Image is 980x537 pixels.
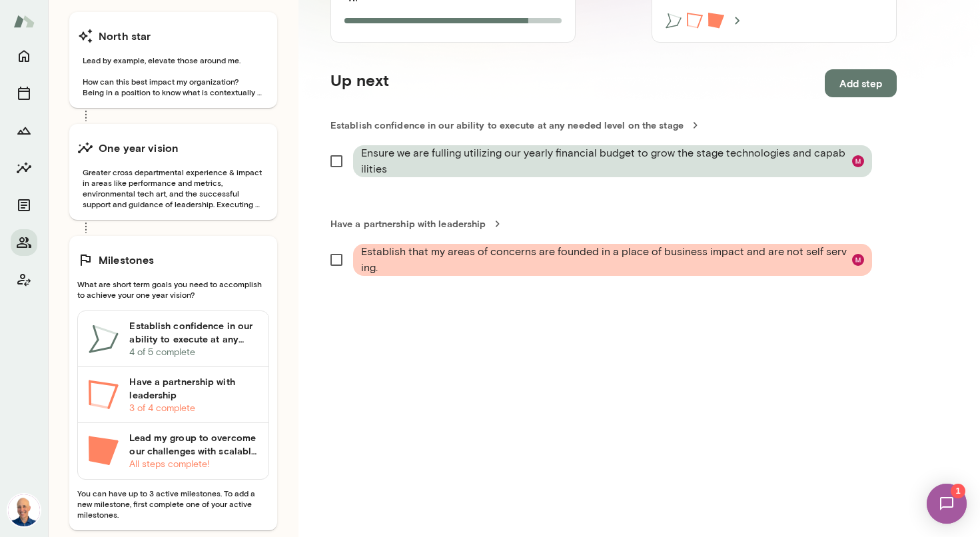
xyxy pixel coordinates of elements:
div: Establish confidence in our ability to execute at any needed level on the stage4 of 5 completeHav... [77,310,269,480]
p: 3 of 4 complete [129,402,258,415]
button: Home [11,43,37,69]
button: Client app [11,267,37,293]
h6: Lead my group to overcome our challenges with scalable solutions [129,431,258,458]
span: Ensure we are fulling utilizing our yearly financial budget to grow the stage technologies and ca... [361,145,847,177]
span: Greater cross departmental experience & impact in areas like performance and metrics, environment... [77,167,269,209]
button: Growth Plan [11,117,37,144]
h5: Up next [330,69,389,97]
button: Documents [11,192,37,219]
h6: Milestones [99,252,155,268]
button: North starLead by example, elevate those around me. How can this best impact my organization? Bei... [69,12,277,108]
img: MatthewG Sherman [852,254,864,266]
button: Sessions [11,80,37,107]
button: One year visionGreater cross departmental experience & impact in areas like performance and metri... [69,124,277,220]
a: Establish confidence in our ability to execute at any needed level on the stage4 of 5 complete [78,311,268,367]
p: All steps complete! [129,458,258,471]
button: Members [11,229,37,256]
p: 4 of 5 complete [129,346,258,359]
a: Establish confidence in our ability to execute at any needed level on the stage [330,119,897,132]
a: Have a partnership with leadership3 of 4 complete [78,367,268,423]
span: Lead by example, elevate those around me. How can this best impact my organization? Being in a po... [77,55,269,97]
button: Add step [825,69,897,97]
h6: North star [99,28,151,44]
div: Ensure we are fulling utilizing our yearly financial budget to grow the stage technologies and ca... [353,145,872,177]
div: Establish that my areas of concerns are founded in a place of business impact and are not self se... [353,244,872,276]
button: Insights [11,155,37,181]
a: Lead my group to overcome our challenges with scalable solutionsAll steps complete! [78,423,268,479]
span: Establish that my areas of concerns are founded in a place of business impact and are not self se... [361,244,847,276]
span: What are short term goals you need to accomplish to achieve your one year vision? [77,278,269,300]
h6: One year vision [99,140,179,156]
h6: Have a partnership with leadership [129,375,258,402]
img: Mento [13,9,35,34]
img: Mark Lazen [8,494,40,526]
a: Have a partnership with leadership [330,217,897,231]
img: MatthewG Sherman [852,155,864,167]
h6: Establish confidence in our ability to execute at any needed level on the stage [129,319,258,346]
span: You can have up to 3 active milestones. To add a new milestone, first complete one of your active... [77,488,269,520]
